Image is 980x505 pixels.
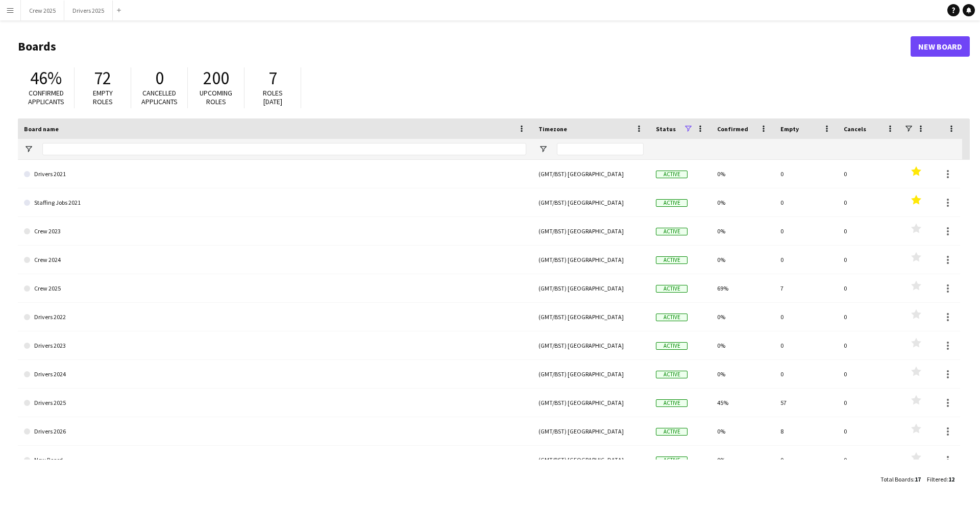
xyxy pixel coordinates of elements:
div: 0% [711,246,774,274]
button: Open Filter Menu [538,145,548,154]
div: 0 [774,303,838,331]
span: Active [656,228,688,235]
span: Cancelled applicants [141,88,178,106]
div: 0 [774,446,838,474]
button: Drivers 2025 [64,1,113,20]
span: 7 [268,67,277,89]
span: 17 [915,475,921,483]
div: 45% [711,389,774,417]
span: Board name [24,125,59,133]
div: 0 [774,188,838,217]
span: 12 [948,475,954,483]
div: (GMT/BST) [GEOGRAPHIC_DATA] [532,331,650,359]
div: : [880,469,921,489]
div: 57 [774,389,838,417]
div: 0 [774,217,838,245]
div: (GMT/BST) [GEOGRAPHIC_DATA] [532,389,650,417]
div: 0 [838,274,901,302]
div: 0% [711,217,774,245]
div: 0 [838,246,901,274]
a: Drivers 2025 [24,389,526,417]
div: 7 [774,274,838,302]
div: 0 [838,217,901,245]
input: Timezone Filter Input [557,143,644,155]
a: New Board [911,36,970,57]
a: Drivers 2026 [24,417,526,446]
div: 0% [711,160,774,188]
span: Filtered [927,475,947,483]
div: 0% [711,446,774,474]
div: 0% [711,417,774,445]
button: Open Filter Menu [24,145,33,154]
span: Active [656,171,688,178]
div: 0 [774,360,838,388]
div: 0 [838,360,901,388]
div: 0% [711,331,774,359]
span: 72 [94,67,111,89]
div: 69% [711,274,774,302]
div: 0 [774,160,838,188]
span: Active [656,371,688,378]
div: (GMT/BST) [GEOGRAPHIC_DATA] [532,417,650,445]
span: Active [656,285,688,293]
div: (GMT/BST) [GEOGRAPHIC_DATA] [532,217,650,245]
span: Active [656,314,688,321]
a: Crew 2023 [24,217,526,246]
div: 0% [711,303,774,331]
div: : [927,469,954,489]
div: (GMT/BST) [GEOGRAPHIC_DATA] [532,446,650,474]
div: (GMT/BST) [GEOGRAPHIC_DATA] [532,360,650,388]
span: 0 [155,67,164,89]
a: Crew 2025 [24,274,526,303]
a: Drivers 2024 [24,360,526,389]
a: Drivers 2021 [24,160,526,188]
div: 8 [774,417,838,445]
span: Empty [780,125,799,133]
div: (GMT/BST) [GEOGRAPHIC_DATA] [532,188,650,217]
span: Active [656,256,688,264]
span: Cancels [844,125,866,133]
a: Crew 2024 [24,246,526,274]
div: (GMT/BST) [GEOGRAPHIC_DATA] [532,303,650,331]
span: Active [656,342,688,350]
span: Active [656,456,688,464]
div: 0 [838,446,901,474]
span: Active [656,428,688,436]
span: Roles [DATE] [263,88,283,106]
div: (GMT/BST) [GEOGRAPHIC_DATA] [532,160,650,188]
a: Drivers 2023 [24,331,526,360]
div: 0 [838,303,901,331]
span: Upcoming roles [200,88,232,106]
span: Confirmed [717,125,748,133]
span: Status [656,125,676,133]
a: Drivers 2022 [24,303,526,331]
span: Active [656,199,688,207]
span: Active [656,399,688,407]
div: (GMT/BST) [GEOGRAPHIC_DATA] [532,246,650,274]
a: New Board [24,446,526,474]
span: Empty roles [93,88,113,106]
a: Staffing Jobs 2021 [24,188,526,217]
div: 0 [774,331,838,359]
div: 0% [711,188,774,217]
span: 200 [203,67,229,89]
div: 0 [838,331,901,359]
div: 0 [838,160,901,188]
div: 0 [838,188,901,217]
div: 0 [774,246,838,274]
h1: Boards [18,39,911,54]
div: 0 [838,389,901,417]
span: Timezone [538,125,567,133]
input: Board name Filter Input [42,143,526,155]
div: 0% [711,360,774,388]
button: Crew 2025 [21,1,64,20]
div: (GMT/BST) [GEOGRAPHIC_DATA] [532,274,650,302]
span: Total Boards [880,475,913,483]
span: Confirmed applicants [28,88,64,106]
span: 46% [30,67,62,89]
div: 0 [838,417,901,445]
